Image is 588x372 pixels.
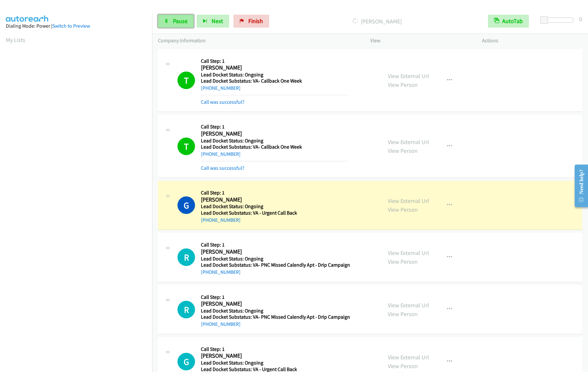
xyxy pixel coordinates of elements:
a: Call was successful? [201,165,244,171]
a: [PHONE_NUMBER] [201,151,241,157]
div: Delay between calls (in seconds) [543,18,573,23]
h5: Call Step: 1 [201,294,350,300]
a: View External Url [388,249,429,257]
h2: [PERSON_NAME] [201,130,348,138]
h5: Call Step: 1 [201,190,348,196]
a: My Lists [6,36,25,44]
h2: [PERSON_NAME] [201,196,348,204]
button: AutoTab [488,15,529,28]
a: Finish [233,15,269,28]
h5: Call Step: 1 [201,242,350,248]
h1: R [177,248,195,266]
h2: [PERSON_NAME] [201,300,350,308]
h5: Lead Docket Status: Ongoing [201,203,348,210]
span: Next [212,17,223,25]
iframe: Dialpad [6,50,152,359]
h5: Call Step: 1 [201,346,297,352]
h1: G [177,353,195,370]
a: [PHONE_NUMBER] [201,217,241,223]
a: View External Url [388,353,429,361]
h2: [PERSON_NAME] [201,64,348,72]
p: Company Information [158,37,359,45]
a: View External Url [388,197,429,205]
h5: Call Step: 1 [201,58,348,64]
h5: Lead Docket Status: Ongoing [201,360,297,366]
a: View External Url [388,138,429,146]
span: Finish [248,17,263,25]
h5: Lead Docket Status: Ongoing [201,256,350,262]
div: 0 [579,15,582,23]
button: Next [197,15,229,28]
h5: Lead Docket Status: Ongoing [201,138,348,144]
h5: Lead Docket Status: Ongoing [201,308,350,314]
a: View Person [388,206,418,213]
h1: R [177,301,195,318]
p: [PERSON_NAME] [278,17,476,26]
h1: T [177,72,195,89]
a: View Person [388,362,418,370]
a: Pause [158,15,194,28]
h5: Lead Docket Status: Ongoing [201,72,348,78]
a: [PHONE_NUMBER] [201,85,241,91]
a: [PHONE_NUMBER] [201,269,241,275]
p: Actions [482,37,582,45]
a: View Person [388,147,418,154]
iframe: Resource Center [569,160,588,212]
h5: Lead Docket Substatus: VA- PNC Missed Calendly Apt - Drip Campaign [201,314,350,320]
span: Pause [173,17,188,25]
h5: Lead Docket Substatus: VA - Urgent Call Back [201,210,348,216]
a: View Person [388,258,418,265]
h2: [PERSON_NAME] [201,352,297,360]
p: View [370,37,470,45]
div: The call is yet to be attempted [177,248,195,266]
h1: T [177,138,195,155]
h5: Lead Docket Substatus: VA- Callback One Week [201,144,348,150]
h1: G [177,196,195,214]
a: View Person [388,81,418,88]
a: Switch to Preview [52,23,90,29]
a: [PHONE_NUMBER] [201,321,241,327]
h2: [PERSON_NAME] [201,248,348,256]
div: Dialing Mode: Power | [6,22,146,30]
h5: Call Step: 1 [201,124,348,130]
a: View External Url [388,72,429,80]
h5: Lead Docket Substatus: VA- Callback One Week [201,78,348,84]
div: The call is yet to be attempted [177,353,195,370]
a: Call was successful? [201,99,244,105]
a: View External Url [388,301,429,309]
div: The call is yet to be attempted [177,301,195,318]
a: View Person [388,310,418,318]
h5: Lead Docket Substatus: VA- PNC Missed Calendly Apt - Drip Campaign [201,262,350,268]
